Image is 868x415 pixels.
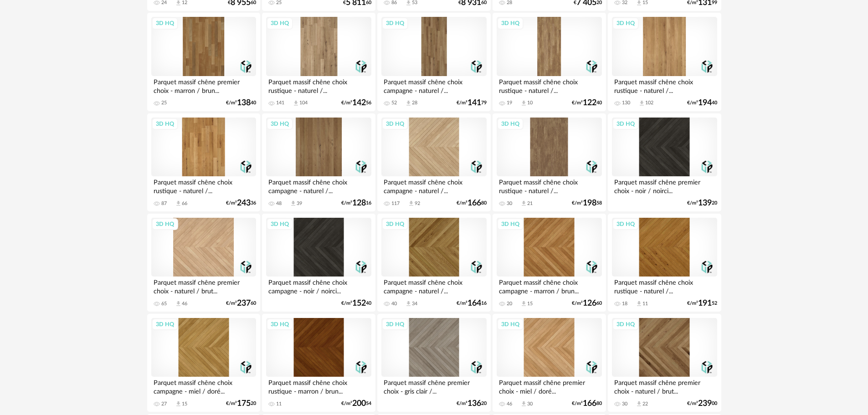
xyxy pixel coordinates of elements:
div: 87 [161,200,167,207]
span: Download icon [520,100,527,107]
div: 20 [507,301,512,307]
span: 142 [352,100,366,106]
div: 3D HQ [497,17,524,29]
div: €/m² 56 [341,100,371,106]
span: 200 [352,400,366,407]
span: Download icon [175,200,182,207]
div: 18 [622,301,627,307]
div: Parquet massif chêne premier choix - naturel / brut... [612,377,717,395]
div: 48 [276,200,282,207]
div: 117 [391,200,400,207]
div: Parquet massif chêne choix campagne - naturel /... [381,176,486,195]
a: 3D HQ Parquet massif chêne choix rustique - naturel /... 87 Download icon 66 €/m²24336 [147,113,260,212]
div: 40 [391,301,397,307]
a: 3D HQ Parquet massif chêne premier choix - noir / noirci... €/m²13920 [608,113,721,212]
div: €/m² 60 [572,300,602,307]
span: 128 [352,200,366,206]
span: 175 [237,400,251,407]
div: 15 [527,301,533,307]
div: Parquet massif chêne choix rustique - naturel /... [497,76,601,94]
div: €/m² 80 [572,400,602,407]
span: 122 [583,100,596,106]
span: Download icon [175,300,182,307]
div: 66 [182,200,187,207]
a: 3D HQ Parquet massif chêne choix campagne - noir / noirci... €/m²15240 [262,214,375,312]
div: €/m² 20 [687,200,717,206]
div: €/m² 80 [457,200,487,206]
div: 30 [622,401,627,407]
span: 237 [237,300,251,307]
div: Parquet massif chêne choix rustique - naturel /... [266,76,371,94]
div: 130 [622,100,630,106]
div: Parquet massif chêne choix campagne - naturel /... [266,176,371,195]
div: Parquet massif chêne premier choix - miel / doré... [497,377,601,395]
span: 152 [352,300,366,307]
div: Parquet massif chêne premier choix - naturel / brut... [151,277,256,295]
span: Download icon [520,200,527,207]
a: 3D HQ Parquet massif chêne choix campagne - naturel /... 40 Download icon 34 €/m²16416 [377,214,490,312]
span: 166 [467,200,481,206]
span: 166 [583,400,596,407]
div: 30 [507,200,512,207]
div: Parquet massif chêne choix campagne - noir / noirci... [266,277,371,295]
div: Parquet massif chêne choix rustique - marron / brun... [266,377,371,395]
span: 198 [583,200,596,206]
div: Parquet massif chêne choix campagne - miel / doré... [151,377,256,395]
a: 3D HQ Parquet massif chêne premier choix - naturel / brut... 65 Download icon 46 €/m²23760 [147,214,260,312]
div: 46 [507,401,512,407]
div: 3D HQ [267,17,293,29]
div: €/m² 20 [457,400,487,407]
span: Download icon [636,400,642,407]
span: Download icon [290,200,297,207]
span: Download icon [408,200,415,207]
div: 21 [527,200,533,207]
a: 3D HQ Parquet massif chêne choix campagne - naturel /... 48 Download icon 39 €/m²12816 [262,113,375,212]
div: €/m² 36 [226,200,256,206]
div: 92 [415,200,420,207]
div: Parquet massif chêne premier choix - noir / noirci... [612,176,717,195]
div: Parquet massif chêne choix campagne - naturel /... [381,277,486,295]
div: Parquet massif chêne choix rustique - naturel /... [497,176,601,195]
div: €/m² 00 [687,400,717,407]
div: 39 [297,200,302,207]
span: Download icon [405,300,412,307]
div: 27 [161,401,167,407]
div: €/m² 52 [687,300,717,307]
div: 28 [412,100,417,106]
div: €/m² 79 [457,100,487,106]
a: 3D HQ Parquet massif chêne choix campagne - naturel /... 117 Download icon 92 €/m²16680 [377,113,490,212]
div: 34 [412,301,417,307]
div: 3D HQ [497,318,524,330]
a: 3D HQ Parquet massif chêne premier choix - naturel / brut... 30 Download icon 22 €/m²23900 [608,314,721,412]
span: Download icon [175,400,182,407]
span: Download icon [636,300,642,307]
div: Parquet massif chêne choix campagne - marron / brun... [497,277,601,295]
span: 139 [698,200,712,206]
div: 25 [161,100,167,106]
div: 3D HQ [497,118,524,130]
div: 11 [276,401,282,407]
a: 3D HQ Parquet massif chêne premier choix - marron / brun... 25 €/m²13840 [147,13,260,111]
a: 3D HQ Parquet massif chêne premier choix - gris clair /... €/m²13620 [377,314,490,412]
div: 52 [391,100,397,106]
div: Parquet massif chêne choix rustique - naturel /... [612,76,717,94]
div: 3D HQ [267,218,293,230]
span: 126 [583,300,596,307]
div: 15 [182,401,187,407]
span: 239 [698,400,712,407]
div: €/m² 40 [572,100,602,106]
div: 19 [507,100,512,106]
div: 46 [182,301,187,307]
div: 104 [299,100,308,106]
div: €/m² 60 [226,300,256,307]
span: Download icon [638,100,645,107]
div: 65 [161,301,167,307]
div: €/m² 58 [572,200,602,206]
span: 164 [467,300,481,307]
div: 3D HQ [152,318,178,330]
div: 3D HQ [612,318,639,330]
div: €/m² 20 [226,400,256,407]
div: 3D HQ [612,218,639,230]
a: 3D HQ Parquet massif chêne choix campagne - miel / doré... 27 Download icon 15 €/m²17520 [147,314,260,412]
div: Parquet massif chêne choix rustique - naturel /... [151,176,256,195]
